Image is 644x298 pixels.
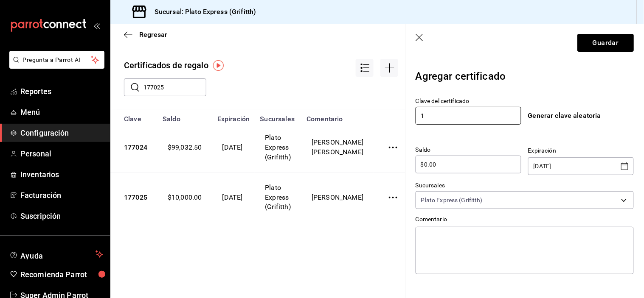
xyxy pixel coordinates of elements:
[20,127,103,139] span: Configuración
[212,110,255,123] th: Expiración
[110,123,157,173] td: 177024
[157,123,212,173] td: $99,032.50
[416,216,634,222] label: Comentario
[6,61,104,70] a: Pregunta a Parrot AI
[93,22,100,29] button: open_drawer_menu
[255,110,301,123] th: Sucursales
[416,182,634,188] label: Sucursales
[416,107,521,125] input: Máximo 15 caracteres
[124,31,167,39] button: Regresar
[9,51,104,69] button: Pregunta a Parrot AI
[528,146,634,155] p: Expiración
[301,123,374,173] td: [PERSON_NAME] [PERSON_NAME]
[20,169,103,180] span: Inventarios
[20,189,103,201] span: Facturación
[416,159,521,170] input: $0.00
[143,79,206,96] input: Buscar clave de certificado
[255,173,301,222] td: Plato Express (Grifitth)
[124,59,208,72] div: Certificados de regalo
[212,173,255,222] td: [DATE]
[380,59,398,78] div: Agregar opción
[620,161,630,171] button: Open calendar
[20,210,103,222] span: Suscripción
[20,86,103,97] span: Reportes
[356,59,374,78] div: Acciones
[20,106,103,118] span: Menú
[416,98,521,104] label: Clave del certificado
[139,31,167,39] span: Regresar
[416,147,521,153] label: Saldo
[528,111,634,121] div: Generar clave aleatoria
[110,173,157,222] td: 177025
[148,7,256,17] h3: Sucursal: Plato Express (Grifitth)
[213,60,224,71] img: Tooltip marker
[421,196,483,204] span: Plato Express (Grifitth)
[301,173,374,222] td: [PERSON_NAME]
[20,269,103,280] span: Recomienda Parrot
[157,173,212,222] td: $10,000.00
[212,123,255,173] td: [DATE]
[157,110,212,123] th: Saldo
[20,249,92,259] span: Ayuda
[23,56,91,64] span: Pregunta a Parrot AI
[110,110,157,123] th: Clave
[534,158,616,175] input: DD/MM/YYYY
[577,34,634,52] button: Guardar
[301,110,374,123] th: Comentario
[20,148,103,159] span: Personal
[255,123,301,173] td: Plato Express (Grifitth)
[416,65,634,91] div: Agregar certificado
